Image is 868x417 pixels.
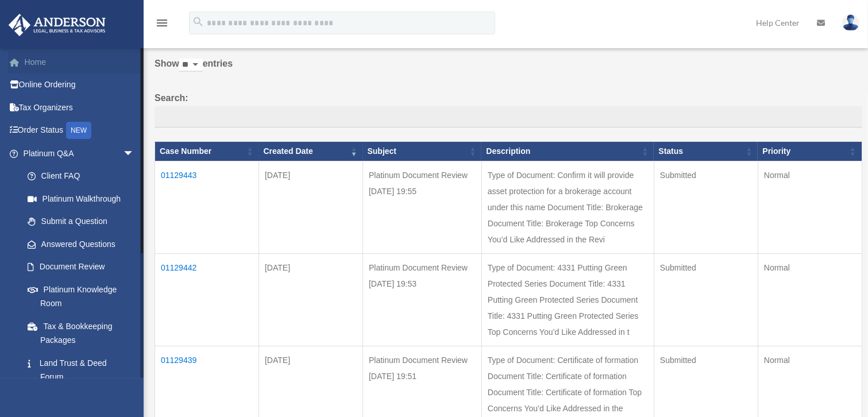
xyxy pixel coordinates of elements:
a: Client FAQ [16,165,146,188]
td: Platinum Document Review [DATE] 19:53 [363,254,482,346]
td: Type of Document: Confirm it will provide asset protection for a brokerage account under this nam... [481,161,654,254]
th: Created Date: activate to sort column ascending [259,142,363,161]
a: Platinum Q&Aarrow_drop_down [8,142,146,165]
td: 01129443 [155,161,259,254]
td: Submitted [654,161,758,254]
th: Status: activate to sort column ascending [654,142,758,161]
th: Subject: activate to sort column ascending [363,142,482,161]
a: Platinum Walkthrough [16,187,146,210]
a: Submit a Question [16,210,146,233]
div: NEW [66,122,91,139]
th: Priority: activate to sort column ascending [758,142,862,161]
a: Order StatusNEW [8,119,152,142]
td: Submitted [654,254,758,346]
label: Show entries [155,56,862,83]
i: menu [155,16,169,30]
td: Platinum Document Review [DATE] 19:55 [363,161,482,254]
th: Case Number: activate to sort column ascending [155,142,259,161]
a: Land Trust & Deed Forum [16,352,146,388]
a: Home [8,51,152,74]
a: menu [155,20,169,30]
a: Platinum Knowledge Room [16,278,146,315]
a: Online Ordering [8,74,152,96]
td: [DATE] [259,161,363,254]
span: arrow_drop_down [123,142,146,165]
select: Showentries [179,59,203,72]
td: [DATE] [259,254,363,346]
a: Answered Questions [16,233,140,256]
i: search [192,16,205,28]
img: Anderson Advisors Platinum Portal [5,14,109,36]
td: Type of Document: 4331 Putting Green Protected Series Document Title: 4331 Putting Green Protecte... [481,254,654,346]
td: 01129442 [155,254,259,346]
a: Tax & Bookkeeping Packages [16,315,146,352]
td: Normal [758,161,862,254]
a: Document Review [16,256,146,279]
td: Normal [758,254,862,346]
img: User Pic [842,14,859,31]
input: Search: [155,106,862,128]
th: Description: activate to sort column ascending [481,142,654,161]
a: Tax Organizers [8,96,152,119]
label: Search: [155,90,862,128]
